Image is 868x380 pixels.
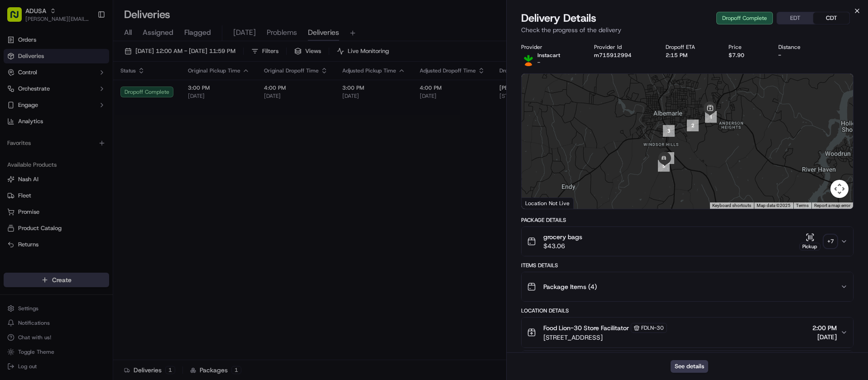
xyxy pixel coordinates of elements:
div: Start new chat [31,87,149,96]
a: Powered byPylon [64,153,110,160]
button: Package Items (4) [522,272,853,301]
button: See details [671,360,708,373]
div: Items Details [521,262,854,269]
div: Distance [778,43,820,51]
div: Dropoff ETA [666,43,715,51]
a: Open this area in Google Maps (opens a new window) [524,197,554,209]
button: Start new chat [154,89,165,100]
div: Pickup [799,243,820,250]
button: Keyboard shortcuts [712,202,751,209]
span: [DATE] [812,332,837,342]
p: Check the progress of the delivery [521,25,854,34]
p: Welcome 👋 [9,36,165,51]
div: Package Details [521,216,854,224]
div: 1 [705,111,717,123]
div: We're available if you need us! [31,96,115,103]
span: - [537,59,540,66]
div: 2:15 PM [666,52,715,59]
input: Got a question? Start typing here... [24,58,163,68]
button: grocery bags$43.06Pickup+7 [522,227,853,256]
span: Delivery Details [521,11,596,25]
a: Terms (opens in new tab) [796,203,809,208]
button: Map camera controls [830,180,849,198]
div: - [778,52,820,59]
a: 💻API Documentation [73,128,149,144]
span: Knowledge Base [18,131,69,140]
div: 💻 [77,132,84,139]
span: [STREET_ADDRESS] [543,333,667,342]
div: $7.90 [729,52,764,59]
span: API Documentation [86,131,145,140]
div: + 7 [824,235,837,248]
button: Pickup+7 [799,233,837,250]
button: m715912994 [594,52,632,59]
span: Package Items ( 4 ) [543,282,597,291]
span: Food Lion-30 Store Facilitator [543,323,629,332]
a: Report a map error [814,203,850,208]
img: Nash [9,9,27,27]
div: Price [729,43,764,51]
div: Provider Id [594,43,651,51]
img: 1736555255976-a54dd68f-1ca7-489b-9aae-adbdc363a1c4 [9,87,25,103]
div: Location Not Live [522,197,574,209]
span: FDLN-30 [641,324,664,332]
button: CDT [813,12,849,24]
span: 2:00 PM [812,323,837,332]
div: 📗 [9,132,16,139]
span: Pylon [90,154,110,160]
div: 3 [663,125,675,137]
div: Provider [521,43,580,51]
span: grocery bags [543,232,582,241]
span: Map data ©2025 [757,203,791,208]
div: 2 [687,120,699,131]
a: 📗Knowledge Base [5,128,73,144]
img: Google [524,197,554,209]
span: $43.06 [543,241,582,250]
button: EDT [777,12,813,24]
img: profile_instacart_ahold_partner.png [521,52,536,66]
div: Location Details [521,307,854,314]
button: Food Lion-30 Store FacilitatorFDLN-30[STREET_ADDRESS]2:00 PM[DATE] [522,317,853,347]
button: Pickup [799,233,820,250]
p: Instacart [537,52,560,59]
